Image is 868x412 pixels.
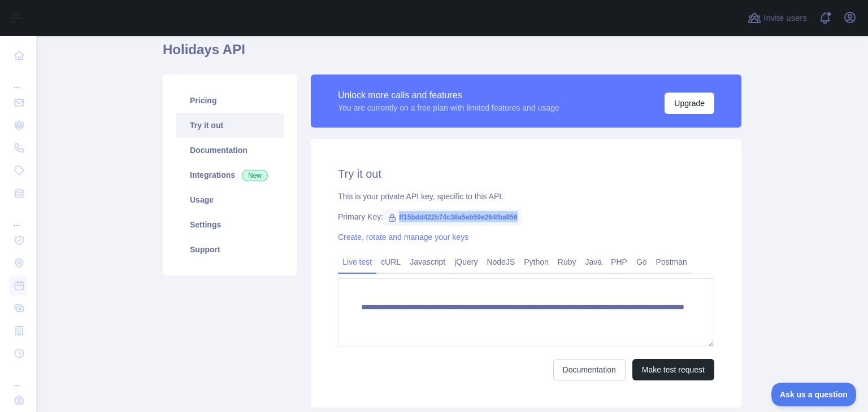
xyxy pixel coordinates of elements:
a: Java [581,253,607,271]
span: New [242,170,268,181]
a: Go [632,253,652,271]
a: Create, rotate and manage your keys [338,233,468,242]
span: Invite users [763,12,807,25]
a: Documentation [553,359,626,380]
a: jQuery [450,253,482,271]
a: Documentation [176,138,284,163]
a: Python [519,253,553,271]
a: NodeJS [482,253,519,271]
h2: Try it out [338,166,714,182]
button: Invite users [745,9,809,27]
a: Ruby [553,253,581,271]
iframe: Toggle Customer Support [771,383,857,406]
a: Integrations New [176,163,284,187]
button: Make test request [632,359,714,380]
h1: Holidays API [163,41,741,68]
a: Live test [338,253,376,271]
div: ... [9,205,27,228]
a: Support [176,237,284,262]
div: You are currently on a free plan with limited features and usage [338,102,559,113]
a: Postman [652,253,692,271]
button: Upgrade [665,93,714,114]
a: Usage [176,187,284,212]
div: This is your private API key, specific to this API. [338,191,714,202]
div: ... [9,68,27,90]
a: PHP [606,253,632,271]
a: cURL [376,253,405,271]
div: ... [9,366,27,388]
span: ff15bdd422b74c38a5eb59e264fba956 [383,209,522,226]
a: Settings [176,212,284,237]
div: Unlock more calls and features [338,89,559,102]
a: Try it out [176,113,284,138]
div: Primary Key: [338,211,714,222]
a: Pricing [176,88,284,113]
a: Javascript [405,253,450,271]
